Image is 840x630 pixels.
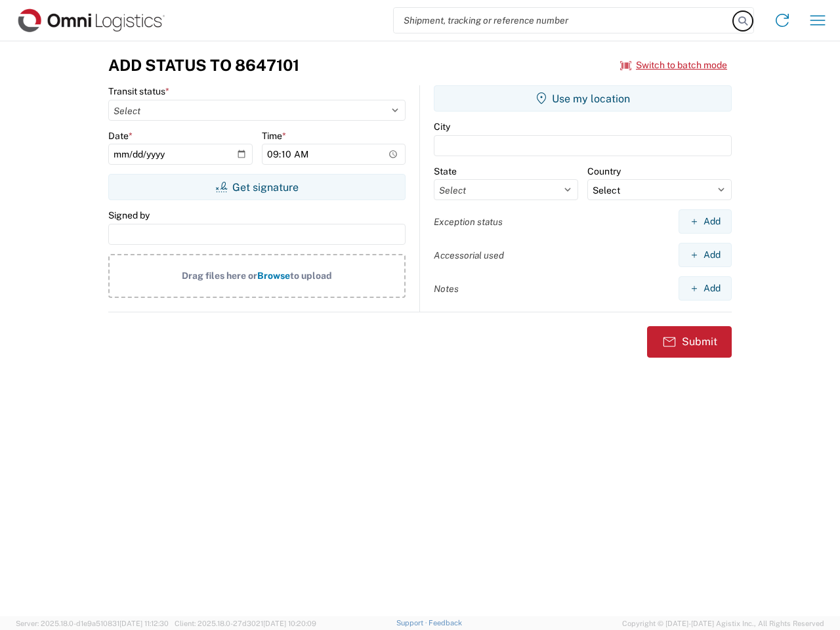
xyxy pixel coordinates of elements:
[175,619,316,627] span: Client: 2025.18.0-27d3021
[434,165,457,177] label: State
[679,209,732,234] button: Add
[434,283,459,295] label: Notes
[679,243,732,267] button: Add
[679,276,732,301] button: Add
[108,174,406,200] button: Get signature
[647,326,732,358] button: Submit
[587,165,621,177] label: Country
[396,619,429,627] a: Support
[429,619,462,627] a: Feedback
[290,270,332,281] span: to upload
[620,54,727,76] button: Switch to batch mode
[394,8,734,33] input: Shipment, tracking or reference number
[262,130,286,142] label: Time
[622,618,824,629] span: Copyright © [DATE]-[DATE] Agistix Inc., All Rights Reserved
[119,619,169,627] span: [DATE] 11:12:30
[434,85,732,112] button: Use my location
[434,216,503,228] label: Exception status
[257,270,290,281] span: Browse
[108,85,169,97] label: Transit status
[108,130,133,142] label: Date
[434,121,450,133] label: City
[182,270,257,281] span: Drag files here or
[16,619,169,627] span: Server: 2025.18.0-d1e9a510831
[434,249,504,261] label: Accessorial used
[108,56,299,75] h3: Add Status to 8647101
[108,209,150,221] label: Signed by
[263,619,316,627] span: [DATE] 10:20:09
